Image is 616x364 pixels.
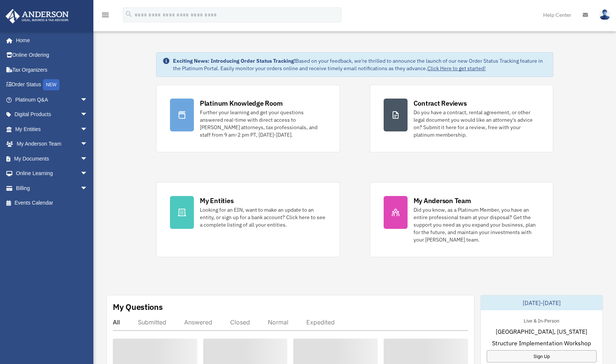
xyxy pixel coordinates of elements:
[43,79,59,90] div: NEW
[5,77,99,93] a: Order StatusNEW
[5,137,99,152] a: My Anderson Teamarrow_drop_down
[101,10,110,19] i: menu
[5,92,99,107] a: Platinum Q&Aarrow_drop_down
[3,9,71,24] img: Anderson Advisors Platinum Portal
[80,92,95,108] span: arrow_drop_down
[200,109,326,139] div: Further your learning and get your questions answered real-time with direct access to [PERSON_NAM...
[599,9,610,20] img: User Pic
[414,109,540,139] div: Do you have a contract, rental agreement, or other legal document you would like an attorney's ad...
[5,151,99,166] a: My Documentsarrow_drop_down
[156,182,340,257] a: My Entities Looking for an EIN, want to make an update to an entity, or sign up for a bank accoun...
[414,196,471,205] div: My Anderson Team
[80,122,95,137] span: arrow_drop_down
[156,85,340,152] a: Platinum Knowledge Room Further your learning and get your questions answered real-time with dire...
[5,122,99,137] a: My Entitiesarrow_drop_down
[200,206,326,228] div: Looking for an EIN, want to make an update to an entity, or sign up for a bank account? Click her...
[5,33,95,48] a: Home
[5,48,99,63] a: Online Ordering
[370,85,554,152] a: Contract Reviews Do you have a contract, rental agreement, or other legal document you would like...
[173,57,295,64] strong: Exciting News: Introducing Order Status Tracking!
[306,318,335,326] div: Expedited
[414,206,540,243] div: Did you know, as a Platinum Member, you have an entire professional team at your disposal? Get th...
[200,99,283,108] div: Platinum Knowledge Room
[5,62,99,77] a: Tax Organizers
[113,301,163,312] div: My Questions
[496,327,587,336] span: [GEOGRAPHIC_DATA], [US_STATE]
[414,99,467,108] div: Contract Reviews
[184,318,212,326] div: Answered
[80,107,95,122] span: arrow_drop_down
[518,316,565,324] div: Live & In-Person
[487,350,597,363] a: Sign Up
[492,339,591,348] span: Structure Implementation Workshop
[481,295,603,310] div: [DATE]-[DATE]
[5,107,99,122] a: Digital Productsarrow_drop_down
[200,196,233,205] div: My Entities
[138,318,166,326] div: Submitted
[80,166,95,181] span: arrow_drop_down
[427,65,486,72] a: Click Here to get started!
[173,57,547,72] div: Based on your feedback, we're thrilled to announce the launch of our new Order Status Tracking fe...
[5,196,99,211] a: Events Calendar
[80,151,95,167] span: arrow_drop_down
[268,318,288,326] div: Normal
[5,181,99,196] a: Billingarrow_drop_down
[101,13,110,19] a: menu
[230,318,250,326] div: Closed
[113,318,120,326] div: All
[125,10,133,18] i: search
[80,181,95,196] span: arrow_drop_down
[5,166,99,181] a: Online Learningarrow_drop_down
[80,137,95,152] span: arrow_drop_down
[370,182,554,257] a: My Anderson Team Did you know, as a Platinum Member, you have an entire professional team at your...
